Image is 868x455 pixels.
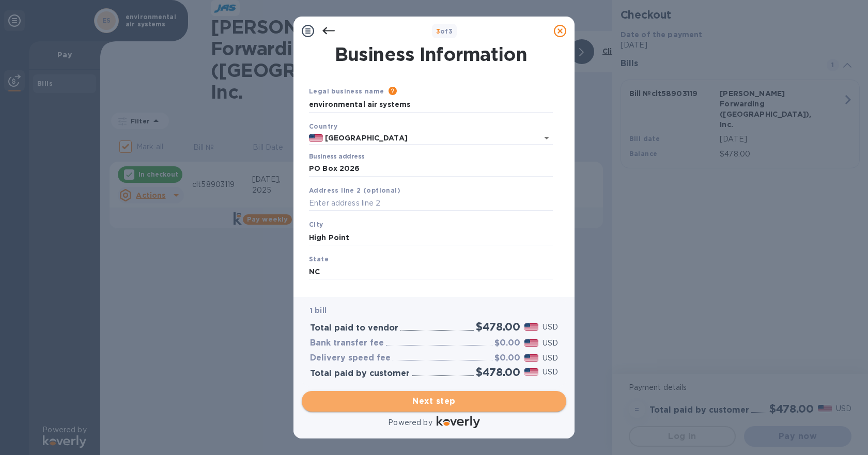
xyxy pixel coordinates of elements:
[310,306,327,315] b: 1 bill
[542,322,558,333] p: USD
[309,134,323,142] img: US
[309,255,329,263] b: State
[542,338,558,349] p: USD
[309,122,338,130] b: Country
[437,416,480,428] img: Logo
[309,186,400,194] b: Address line 2 (optional)
[539,131,554,145] button: Open
[309,154,364,160] label: Business address
[436,27,440,35] span: 3
[309,196,553,211] input: Enter address line 2
[310,369,410,379] h3: Total paid by customer
[524,323,538,331] img: USD
[542,367,558,378] p: USD
[323,132,524,145] input: Select country
[309,87,384,95] b: Legal business name
[307,43,555,65] h1: Business Information
[309,161,553,177] input: Enter address
[302,391,566,412] button: Next step
[309,97,553,113] input: Enter legal business name
[524,354,538,362] img: USD
[436,27,453,35] b: of 3
[476,366,520,379] h2: $478.00
[310,395,558,407] span: Next step
[309,264,553,280] input: Enter state
[310,338,384,348] h3: Bank transfer fee
[542,353,558,364] p: USD
[494,338,520,348] h3: $0.00
[494,353,520,363] h3: $0.00
[524,339,538,347] img: USD
[310,323,398,333] h3: Total paid to vendor
[524,368,538,375] img: USD
[388,417,432,428] p: Powered by
[310,353,391,363] h3: Delivery speed fee
[309,230,553,245] input: Enter city
[309,221,323,228] b: City
[476,320,520,333] h2: $478.00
